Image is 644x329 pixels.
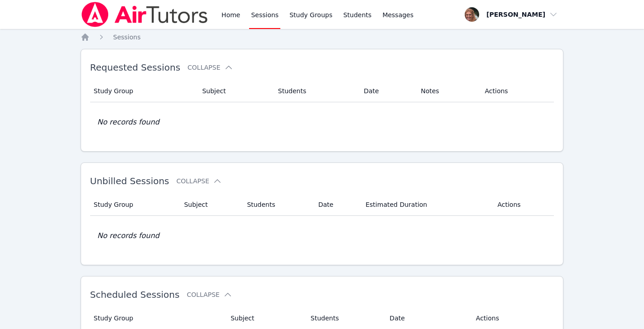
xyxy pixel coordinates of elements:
[90,194,179,216] th: Study Group
[273,80,358,102] th: Students
[241,194,312,216] th: Students
[197,80,272,102] th: Subject
[90,80,197,102] th: Study Group
[90,62,180,73] span: Requested Sessions
[313,194,360,216] th: Date
[90,102,554,142] td: No records found
[360,194,492,216] th: Estimated Duration
[492,194,554,216] th: Actions
[358,80,415,102] th: Date
[113,33,141,42] a: Sessions
[187,63,233,72] button: Collapse
[415,80,479,102] th: Notes
[90,216,554,256] td: No records found
[382,10,413,19] span: Messages
[81,2,209,27] img: Air Tutors
[177,176,222,186] button: Collapse
[479,80,554,102] th: Actions
[113,33,141,41] span: Sessions
[90,176,169,186] span: Unbilled Sessions
[187,290,232,299] button: Collapse
[81,33,564,42] nav: Breadcrumb
[178,194,241,216] th: Subject
[90,289,180,300] span: Scheduled Sessions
